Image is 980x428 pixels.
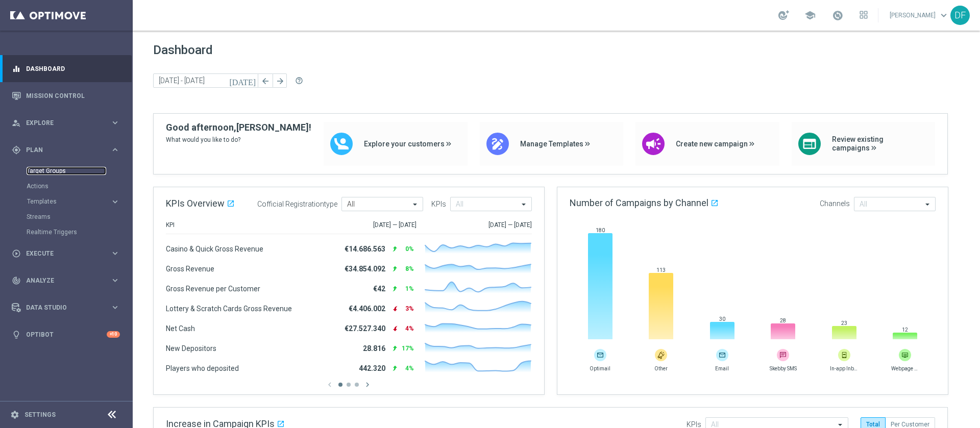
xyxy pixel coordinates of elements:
[110,118,120,128] i: keyboard_arrow_right
[110,275,120,285] i: keyboard_arrow_right
[11,65,120,73] button: equalizer Dashboard
[26,82,120,109] a: Mission Control
[107,331,120,338] div: +10
[12,64,21,73] i: equalizer
[26,120,110,126] span: Explore
[27,224,132,240] div: Realtime Triggers
[26,305,110,311] span: Data Studio
[11,146,120,154] button: gps_fixed Plan keyboard_arrow_right
[27,194,132,209] div: Templates
[110,303,120,312] i: keyboard_arrow_right
[10,410,19,419] i: settings
[889,8,950,23] a: [PERSON_NAME]keyboard_arrow_down
[12,276,110,285] div: Analyze
[12,55,120,82] div: Dashboard
[11,304,120,312] button: Data Studio keyboard_arrow_right
[938,10,949,21] span: keyboard_arrow_down
[12,303,110,312] div: Data Studio
[12,330,21,339] i: lightbulb
[12,249,110,258] div: Execute
[27,197,120,206] button: Templates keyboard_arrow_right
[110,248,120,258] i: keyboard_arrow_right
[11,92,120,100] button: Mission Control
[26,147,110,153] span: Plan
[11,249,120,258] button: play_circle_outline Execute keyboard_arrow_right
[27,163,132,179] div: Target Groups
[12,145,110,155] div: Plan
[950,6,970,25] div: DF
[27,228,106,236] a: Realtime Triggers
[26,250,110,257] span: Execute
[12,118,110,128] div: Explore
[12,276,21,285] i: track_changes
[110,197,120,207] i: keyboard_arrow_right
[12,82,120,109] div: Mission Control
[27,167,106,175] a: Target Groups
[11,331,120,339] button: lightbulb Optibot +10
[11,119,120,127] button: person_search Explore keyboard_arrow_right
[26,278,110,284] span: Analyze
[12,145,21,155] i: gps_fixed
[27,198,100,205] span: Templates
[27,179,132,194] div: Actions
[804,10,816,21] span: school
[12,321,120,348] div: Optibot
[12,118,21,128] i: person_search
[12,249,21,258] i: play_circle_outline
[27,198,110,205] div: Templates
[27,182,106,190] a: Actions
[27,213,106,221] a: Streams
[11,276,120,285] button: track_changes Analyze keyboard_arrow_right
[24,412,56,418] a: Settings
[27,209,132,224] div: Streams
[26,321,107,348] a: Optibot
[110,145,120,155] i: keyboard_arrow_right
[26,55,120,82] a: Dashboard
